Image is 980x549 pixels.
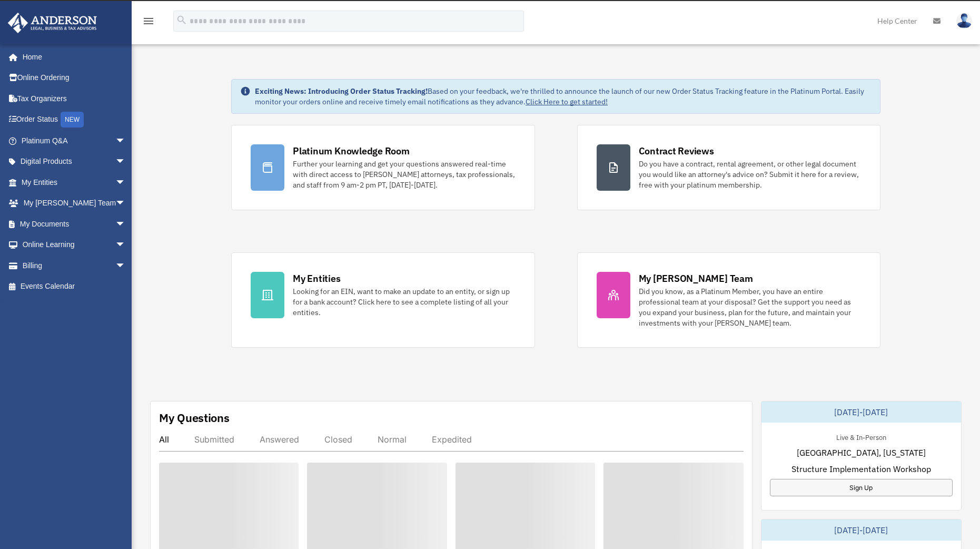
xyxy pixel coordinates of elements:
[176,14,187,26] i: search
[7,193,142,214] a: My [PERSON_NAME] Teamarrow_drop_down
[142,18,155,27] a: menu
[142,15,155,27] i: menu
[260,434,299,445] div: Answered
[115,151,136,173] span: arrow_drop_down
[7,130,142,151] a: Platinum Q&Aarrow_drop_down
[761,401,961,423] div: [DATE]-[DATE]
[956,13,972,28] img: User Pic
[828,431,895,442] div: Live & In-Person
[526,97,608,106] a: Click Here to get started!
[797,446,926,459] span: [GEOGRAPHIC_DATA], [US_STATE]
[115,213,136,235] span: arrow_drop_down
[7,276,142,297] a: Events Calendar
[7,255,142,276] a: Billingarrow_drop_down
[7,151,142,172] a: Digital Productsarrow_drop_down
[115,234,136,256] span: arrow_drop_down
[194,434,234,445] div: Submitted
[791,463,931,475] span: Structure Implementation Workshop
[231,252,534,348] a: My Entities Looking for an EIN, want to make an update to an entity, or sign up for a bank accoun...
[577,252,880,348] a: My [PERSON_NAME] Team Did you know, as a Platinum Member, you have an entire professional team at...
[255,86,428,96] strong: Exciting News: Introducing Order Status Tracking!
[7,109,142,131] a: Order StatusNEW
[293,286,515,318] div: Looking for an EIN, want to make an update to an entity, or sign up for a bank account? Click her...
[761,519,961,541] div: [DATE]-[DATE]
[432,434,472,445] div: Expedited
[7,46,136,67] a: Home
[7,172,142,193] a: My Entitiesarrow_drop_down
[770,479,953,496] a: Sign Up
[159,434,169,445] div: All
[293,159,515,190] div: Further your learning and get your questions answered real-time with direct access to [PERSON_NAM...
[255,86,872,107] div: Based on your feedback, we're thrilled to announce the launch of our new Order Status Tracking fe...
[115,172,136,193] span: arrow_drop_down
[577,125,880,210] a: Contract Reviews Do you have a contract, rental agreement, or other legal document you would like...
[639,159,861,190] div: Do you have a contract, rental agreement, or other legal document you would like an attorney's ad...
[231,125,534,210] a: Platinum Knowledge Room Further your learning and get your questions answered real-time with dire...
[293,272,340,285] div: My Entities
[324,434,352,445] div: Closed
[378,434,407,445] div: Normal
[159,410,230,426] div: My Questions
[5,13,100,33] img: Anderson Advisors Platinum Portal
[115,130,136,152] span: arrow_drop_down
[7,67,142,89] a: Online Ordering
[639,272,753,285] div: My [PERSON_NAME] Team
[639,286,861,328] div: Did you know, as a Platinum Member, you have an entire professional team at your disposal? Get th...
[293,144,410,158] div: Platinum Knowledge Room
[7,234,142,256] a: Online Learningarrow_drop_down
[7,88,142,109] a: Tax Organizers
[61,112,84,128] div: NEW
[115,193,136,214] span: arrow_drop_down
[7,213,142,234] a: My Documentsarrow_drop_down
[115,255,136,277] span: arrow_drop_down
[639,144,714,158] div: Contract Reviews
